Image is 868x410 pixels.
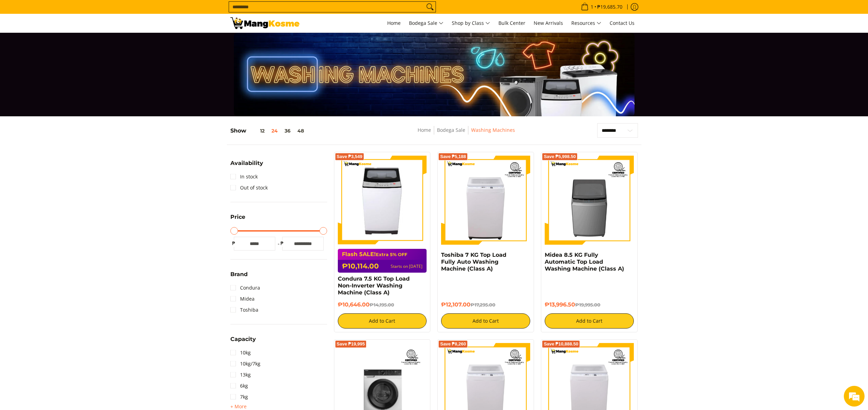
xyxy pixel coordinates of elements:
[437,127,465,133] a: Bodega Sale
[441,156,530,245] img: Toshiba 7 KG Top Load Fully Auto Washing Machine (Class A)
[452,19,490,28] span: Shop by Class
[495,14,529,32] a: Bulk Center
[545,252,624,272] a: Midea 8.5 KG Fully Automatic Top Load Washing Machine (Class A)
[246,128,268,134] button: 12
[338,275,410,296] a: Condura 7.5 KG Top Load Non-Inverter Washing Machine (Class A)
[471,127,515,133] a: Washing Machines
[498,20,525,26] span: Bulk Center
[230,293,255,304] a: Midea
[337,342,365,346] span: Save ₱19,995
[544,342,578,346] span: Save ₱10,888.50
[268,128,281,134] button: 24
[230,282,260,293] a: Condura
[530,14,566,32] a: New Arrivals
[545,301,634,308] h6: ₱13,996.50
[230,304,258,315] a: Toshiba
[596,4,623,9] span: ₱19,685.70
[230,240,237,247] span: ₱
[441,313,530,329] button: Add to Cart
[230,182,268,193] a: Out of stock
[571,19,601,28] span: Resources
[575,302,600,307] del: ₱19,995.00
[441,301,530,308] h6: ₱12,107.00
[230,214,245,225] summary: Open
[440,342,466,346] span: Save ₱8,260
[230,214,245,220] span: Price
[230,380,248,391] a: 6kg
[610,20,635,26] span: Contact Us
[579,3,624,11] span: •
[544,155,576,159] span: Save ₱5,998.50
[230,369,251,380] a: 13kg
[409,19,443,28] span: Bodega Sale
[384,14,404,32] a: Home
[534,20,563,26] span: New Arrivals
[230,127,307,134] h5: Show
[230,404,247,409] span: + More
[230,160,263,166] span: Availability
[230,160,263,171] summary: Open
[337,155,363,159] span: Save ₱3,549
[606,14,638,32] a: Contact Us
[425,2,436,12] button: Search
[338,313,427,329] button: Add to Cart
[230,358,260,369] a: 10kg/7kg
[230,272,248,277] span: Brand
[230,336,256,347] summary: Open
[440,155,466,159] span: Save ₱5,188
[294,128,307,134] button: 48
[370,302,394,307] del: ₱14,195.00
[230,171,258,182] a: In stock
[279,240,286,247] span: ₱
[341,156,424,245] img: condura-7.5kg-topload-non-inverter-washing-machine-class-c-full-view-mang-kosme
[590,4,594,9] span: 1
[230,391,248,402] a: 7kg
[281,128,294,134] button: 36
[418,127,431,133] a: Home
[568,14,605,32] a: Resources
[545,156,634,245] img: Midea 8.5 KG Fully Automatic Top Load Washing Machine (Class A)
[387,20,401,26] span: Home
[306,14,638,32] nav: Main Menu
[338,301,427,308] h6: ₱10,646.00
[545,313,634,329] button: Add to Cart
[448,14,494,32] a: Shop by Class
[230,347,251,358] a: 10kg
[230,336,256,342] span: Capacity
[367,126,565,141] nav: Breadcrumbs
[441,252,506,272] a: Toshiba 7 KG Top Load Fully Auto Washing Machine (Class A)
[230,272,248,282] summary: Open
[230,17,299,29] img: Washing Machines l Mang Kosme: Home Appliances Warehouse Sale Partner
[470,302,495,307] del: ₱17,295.00
[406,14,447,32] a: Bodega Sale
